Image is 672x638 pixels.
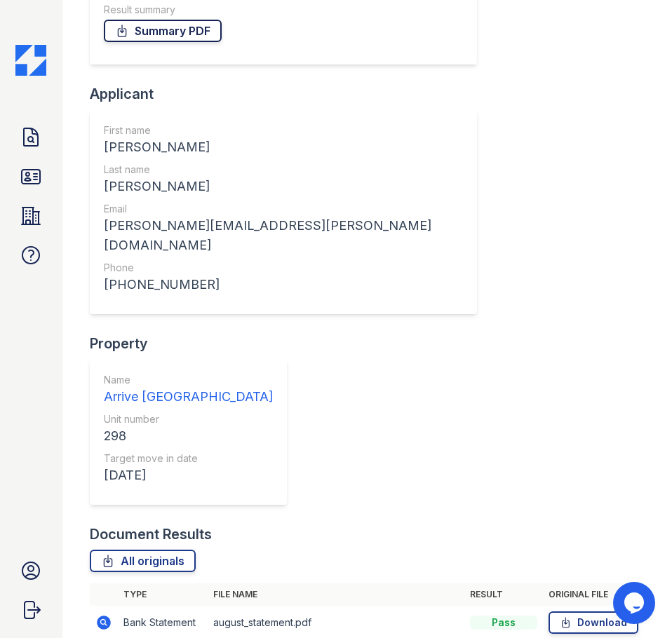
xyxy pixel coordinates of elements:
div: Document Results [90,524,212,544]
a: Download [549,611,638,634]
div: [DATE] [104,466,273,485]
div: [PERSON_NAME] [104,177,463,196]
div: First name [104,123,463,137]
div: Email [104,202,463,216]
img: CE_Icon_Blue-c292c112584629df590d857e76928e9f676e5b41ef8f769ba2f05ee15b207248.png [15,45,46,76]
div: 298 [104,426,273,446]
div: Applicant [90,84,488,104]
a: Name Arrive [GEOGRAPHIC_DATA] [104,373,273,407]
iframe: chat widget [613,582,658,624]
div: Phone [104,261,463,275]
th: File name [208,583,464,606]
a: Summary PDF [104,20,222,42]
div: Name [104,373,273,387]
a: All originals [90,550,196,572]
div: Result summary [104,3,463,17]
div: Target move in date [104,452,273,466]
div: Property [90,334,298,353]
div: [PERSON_NAME][EMAIL_ADDRESS][PERSON_NAME][DOMAIN_NAME] [104,216,463,255]
div: Pass [470,616,537,630]
div: Unit number [104,412,273,426]
th: Original file [543,583,644,606]
div: [PHONE_NUMBER] [104,275,463,294]
div: [PERSON_NAME] [104,137,463,157]
th: Result [464,583,543,606]
th: Type [118,583,208,606]
div: Arrive [GEOGRAPHIC_DATA] [104,387,273,407]
div: Last name [104,163,463,177]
